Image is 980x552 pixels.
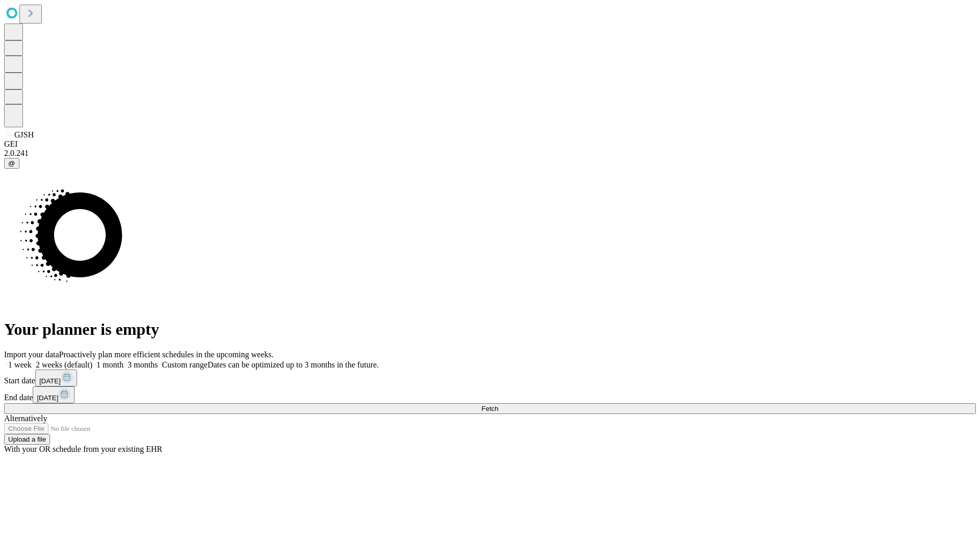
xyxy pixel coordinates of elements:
button: Fetch [4,403,976,414]
span: GJSH [14,130,34,139]
span: 1 week [8,360,32,369]
span: Custom range [162,360,207,369]
span: 1 month [96,360,124,369]
span: @ [8,159,15,167]
span: Dates can be optimized up to 3 months in the future. [208,360,379,369]
span: Import your data [4,350,59,359]
button: [DATE] [33,386,75,403]
span: 3 months [128,360,158,369]
div: End date [4,386,976,403]
div: Start date [4,370,976,386]
div: 2.0.241 [4,149,976,158]
h1: Your planner is empty [4,320,976,339]
button: Upload a file [4,434,50,445]
span: [DATE] [37,394,58,402]
span: Fetch [481,405,498,412]
div: GEI [4,140,976,149]
span: With your OR schedule from your existing EHR [4,445,162,453]
span: [DATE] [39,377,61,385]
button: @ [4,158,19,169]
span: Proactively plan more efficient schedules in the upcoming weeks. [59,350,274,359]
button: [DATE] [35,370,77,386]
span: Alternatively [4,414,47,423]
span: 2 weeks (default) [36,360,92,369]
